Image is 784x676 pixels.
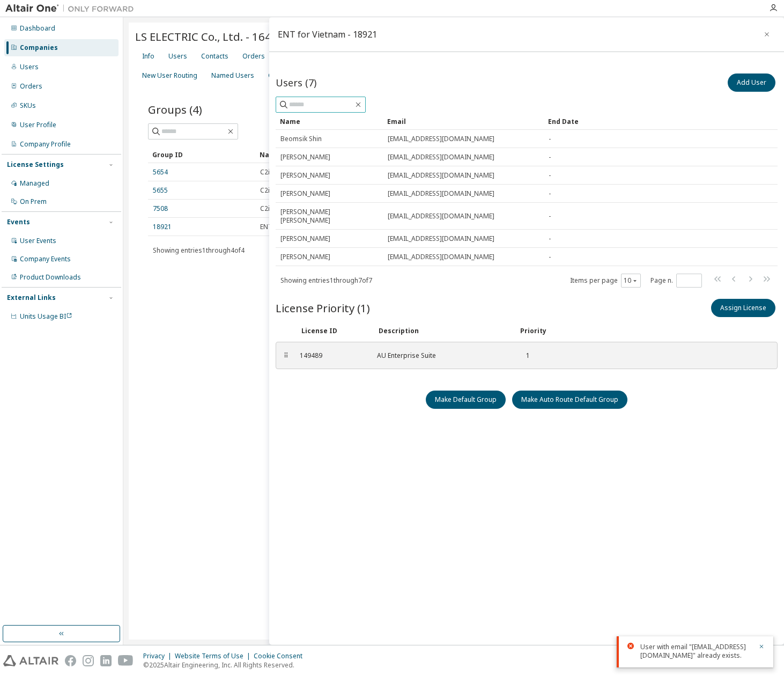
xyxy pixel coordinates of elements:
[118,655,134,666] img: youtube.svg
[260,223,349,231] span: ENT for [GEOGRAPHIC_DATA]
[426,391,506,409] button: Make Default Group
[280,276,372,285] span: Showing entries 1 through 7 of 7
[280,153,330,161] span: [PERSON_NAME]
[20,312,72,321] span: Units Usage BI
[276,76,316,89] span: Users (7)
[387,113,539,130] div: Email
[377,351,506,360] div: AU Enterprise Suite
[175,652,254,660] div: Website Terms of Use
[549,153,551,161] span: -
[283,351,289,360] div: ⠿
[153,168,168,177] a: 5654
[20,63,39,71] div: Users
[549,253,551,261] span: -
[300,351,364,360] div: 149489
[20,43,58,52] div: Companies
[280,171,330,180] span: [PERSON_NAME]
[640,643,752,660] div: User with email "[EMAIL_ADDRESS][DOMAIN_NAME]" already exists.
[548,113,748,130] div: End Date
[549,171,551,180] span: -
[280,234,330,243] span: [PERSON_NAME]
[549,135,551,143] span: -
[280,208,378,225] span: [PERSON_NAME] [PERSON_NAME]
[549,189,551,198] span: -
[276,300,370,315] span: License Priority (1)
[143,652,175,660] div: Privacy
[20,197,47,206] div: On Prem
[153,186,168,195] a: 5655
[624,276,638,285] button: 10
[388,153,494,161] span: [EMAIL_ADDRESS][DOMAIN_NAME]
[280,253,330,261] span: [PERSON_NAME]
[388,189,494,198] span: [EMAIL_ADDRESS][DOMAIN_NAME]
[201,52,228,61] div: Contacts
[512,391,627,409] button: Make Auto Route Default Group
[100,655,112,666] img: linkedin.svg
[143,660,309,670] p: © 2025 Altair Engineering, Inc. All Rights Reserved.
[3,655,58,666] img: altair_logo.svg
[20,255,71,263] div: Company Events
[142,71,197,80] div: New User Routing
[20,82,42,91] div: Orders
[211,71,254,80] div: Named Users
[280,135,322,143] span: Beomsik Shin
[65,655,76,666] img: facebook.svg
[5,3,139,14] img: Altair One
[388,135,494,143] span: [EMAIL_ADDRESS][DOMAIN_NAME]
[388,212,494,221] span: [EMAIL_ADDRESS][DOMAIN_NAME]
[20,101,36,110] div: SKUs
[260,204,348,213] span: C2innovationTeam_ENT_교육
[20,179,49,188] div: Managed
[388,234,494,243] span: [EMAIL_ADDRESS][DOMAIN_NAME]
[20,24,55,33] div: Dashboard
[83,655,94,666] img: instagram.svg
[280,113,379,130] div: Name
[519,351,530,360] div: 1
[711,299,775,317] button: Assign License
[728,74,775,92] button: Add User
[570,274,641,288] span: Items per page
[254,652,309,660] div: Cookie Consent
[7,218,30,226] div: Events
[152,146,251,163] div: Group ID
[388,253,494,261] span: [EMAIL_ADDRESS][DOMAIN_NAME]
[301,327,366,335] div: License ID
[260,186,352,195] span: C2innovationTeam_EDE_Temp
[260,168,331,177] span: C2innovationTeam_EDE
[280,189,330,198] span: [PERSON_NAME]
[148,102,202,117] span: Groups (4)
[153,204,168,213] a: 7508
[153,246,245,255] span: Showing entries 1 through 4 of 4
[650,274,702,288] span: Page n.
[549,212,551,221] span: -
[388,171,494,180] span: [EMAIL_ADDRESS][DOMAIN_NAME]
[379,327,507,335] div: Description
[268,71,295,80] div: On Prem
[142,52,154,61] div: Info
[260,146,385,163] div: Name
[20,140,71,149] div: Company Profile
[20,273,81,282] div: Product Downloads
[549,234,551,243] span: -
[520,327,546,335] div: Priority
[242,52,265,61] div: Orders
[153,223,172,231] a: 18921
[168,52,187,61] div: Users
[135,29,284,44] span: LS ELECTRIC Co., Ltd. - 16434
[20,121,56,129] div: User Profile
[278,30,377,39] div: ENT for Vietnam - 18921
[7,293,56,302] div: External Links
[20,237,56,245] div: User Events
[7,160,64,169] div: License Settings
